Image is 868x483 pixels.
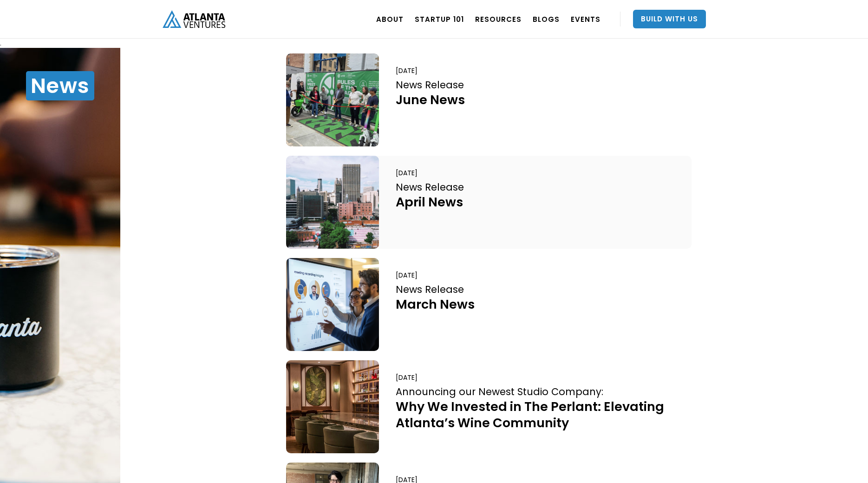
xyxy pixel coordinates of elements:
[475,6,522,32] a: RESOURCES
[396,283,475,296] div: News Release
[286,360,692,453] a: [DATE]Announcing our Newest Studio Company:Why We Invested in The Perlant: Elevating Atlanta’s Wi...
[396,92,465,108] div: June News
[396,398,682,431] div: Why We Invested in The Perlant: Elevating Atlanta’s Wine Community
[396,194,464,210] div: April News
[633,10,706,28] a: Build With Us
[396,271,418,280] div: [DATE]
[533,6,560,32] a: BLOGS
[286,258,692,351] a: [DATE]News ReleaseMarch News
[396,373,418,382] div: [DATE]
[26,71,94,100] h1: News
[396,181,464,193] div: News Release
[396,66,418,75] div: [DATE]
[415,6,464,32] a: Startup 101
[396,296,475,312] div: March News
[571,6,600,32] a: EVENTS
[396,168,418,178] div: [DATE]
[396,79,465,91] div: News Release
[376,6,404,32] a: ABOUT
[286,156,692,249] a: [DATE]News ReleaseApril News
[396,385,682,398] div: Announcing our Newest Studio Company:
[286,53,692,146] a: [DATE]News ReleaseJune News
